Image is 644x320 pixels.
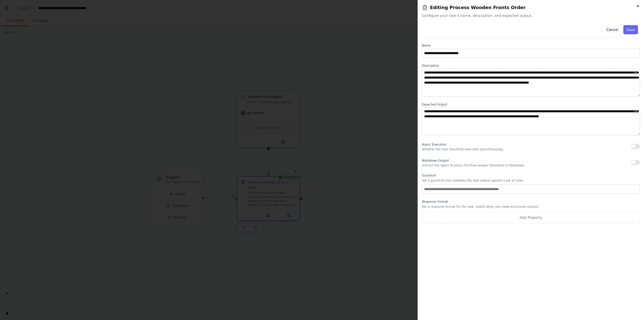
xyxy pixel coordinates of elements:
button: Add Property [422,212,640,223]
span: Configure your task's name, description, and expected output. [422,13,640,18]
label: Expected Output [422,102,640,106]
span: Async Execution [422,143,447,146]
p: Whether the task should be executed asynchronously. [422,147,504,151]
button: Open in editor [633,109,639,115]
button: Save [623,25,638,34]
span: Markdown Output [422,159,449,162]
button: Cancel [603,25,621,34]
label: Name [422,44,640,48]
label: Guardrail [422,173,640,177]
p: Set a guardrail that validates the task output against a set of rules. [422,179,640,183]
h2: Editing Process Wooden Fronts Order [422,4,640,11]
button: Open in editor [633,70,639,76]
p: Instruct the agent to return the final answer formatted in Markdown [422,163,525,167]
p: Set a response format for the task. Useful when you need structured outputs. [422,205,640,209]
label: Response Format [422,200,640,204]
label: Description [422,64,640,68]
